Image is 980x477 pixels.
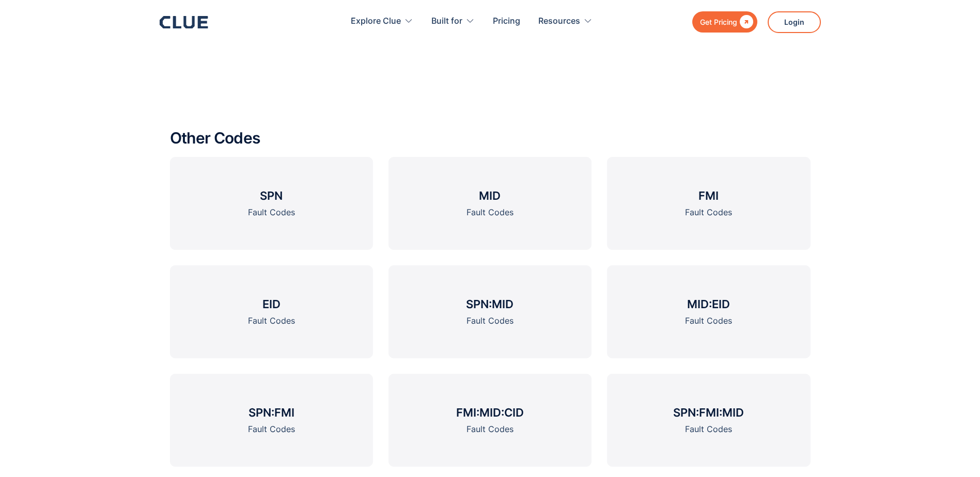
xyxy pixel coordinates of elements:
[700,15,737,28] div: Get Pricing
[607,265,810,358] a: MID:EIDFault Codes
[248,206,295,219] div: Fault Codes
[685,314,732,327] div: Fault Codes
[466,423,514,436] div: Fault Codes
[479,188,501,203] h3: MID
[262,296,281,312] h3: EID
[692,11,757,33] a: Get Pricing
[170,374,373,467] a: SPN:FMIFault Codes
[456,405,524,420] h3: FMI:MID:CID
[388,374,592,467] a: FMI:MID:CIDFault Codes
[698,188,719,203] h3: FMI
[493,5,520,38] a: Pricing
[687,296,730,312] h3: MID:EID
[351,5,413,38] div: Explore Clue
[768,11,821,33] a: Login
[607,157,810,250] a: FMIFault Codes
[466,206,514,219] div: Fault Codes
[170,157,373,250] a: SPNFault Codes
[248,314,295,327] div: Fault Codes
[170,265,373,358] a: EIDFault Codes
[388,265,592,358] a: SPN:MIDFault Codes
[170,130,811,147] h2: Other Codes
[431,5,475,38] div: Built for
[351,5,401,38] div: Explore Clue
[466,296,514,312] h3: SPN:MID
[260,188,283,203] h3: SPN
[466,314,514,327] div: Fault Codes
[388,157,592,250] a: MIDFault Codes
[248,423,295,436] div: Fault Codes
[538,5,580,38] div: Resources
[248,405,294,420] h3: SPN:FMI
[607,374,810,467] a: SPN:FMI:MIDFault Codes
[431,5,462,38] div: Built for
[538,5,593,38] div: Resources
[685,206,732,219] div: Fault Codes
[737,15,753,28] div: 
[685,423,732,436] div: Fault Codes
[673,405,744,420] h3: SPN:FMI:MID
